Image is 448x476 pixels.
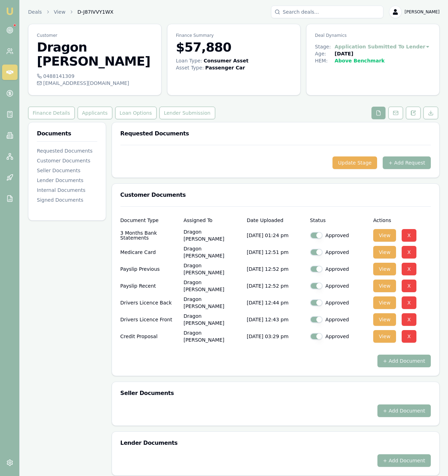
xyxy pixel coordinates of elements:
[315,50,335,57] div: Age:
[383,156,431,169] button: + Add Request
[37,177,97,184] div: Lender Documents
[247,218,304,223] div: Date Uploaded
[315,43,335,50] div: Stage:
[37,196,97,203] div: Signed Documents
[310,218,368,223] div: Status
[315,33,431,38] p: Deal Dynamics
[373,330,396,343] button: View
[310,266,368,273] div: Approved
[37,73,153,80] div: 0488141309
[204,57,249,64] div: Consumer Asset
[120,296,178,310] div: Drivers Licence Back
[176,33,292,38] p: Finance Summary
[120,245,178,259] div: Medicare Card
[184,313,241,327] p: Dragon [PERSON_NAME]
[377,454,431,467] button: + Add Document
[184,245,241,259] p: Dragon [PERSON_NAME]
[404,9,440,15] span: [PERSON_NAME]
[247,262,304,276] p: [DATE] 12:52 pm
[310,249,368,256] div: Approved
[402,313,416,326] button: X
[37,33,153,38] p: Customer
[28,8,42,15] a: Deals
[120,262,178,276] div: Payslip Previous
[159,107,215,119] button: Lender Submission
[184,296,241,310] p: Dragon [PERSON_NAME]
[120,313,178,327] div: Drivers Licence Front
[184,218,241,223] div: Assigned To
[6,7,14,15] img: emu-icon-u.png
[120,440,431,446] h3: Lender Documents
[310,232,368,239] div: Approved
[37,157,97,164] div: Customer Documents
[78,107,112,119] button: Applicants
[373,229,396,242] button: View
[184,279,241,293] p: Dragon [PERSON_NAME]
[37,167,97,174] div: Seller Documents
[310,333,368,340] div: Approved
[377,355,431,367] button: + Add Document
[77,8,113,15] span: D-J87IVVY1WX
[37,187,97,194] div: Internal Documents
[373,218,431,223] div: Actions
[37,80,153,87] div: [EMAIL_ADDRESS][DOMAIN_NAME]
[120,279,178,293] div: Payslip Recent
[373,246,396,259] button: View
[176,64,204,71] div: Asset Type :
[76,107,114,119] a: Applicants
[120,228,178,242] div: 3 Months Bank Statements
[54,8,65,15] a: View
[37,40,153,68] h3: Dragon [PERSON_NAME]
[37,147,97,154] div: Requested Documents
[120,218,178,223] div: Document Type
[28,8,113,15] nav: breadcrumb
[247,245,304,259] p: [DATE] 12:51 pm
[373,296,396,309] button: View
[402,246,416,259] button: X
[402,296,416,309] button: X
[120,329,178,343] div: Credit Proposal
[120,131,431,136] h3: Requested Documents
[373,263,396,275] button: View
[120,390,431,396] h3: Seller Documents
[377,404,431,417] button: + Add Document
[335,43,430,50] button: Application Submitted To Lender
[184,228,241,242] p: Dragon [PERSON_NAME]
[115,107,157,119] button: Loan Options
[373,313,396,326] button: View
[247,313,304,327] p: [DATE] 12:43 pm
[402,263,416,275] button: X
[158,107,217,119] a: Lender Submission
[310,299,368,306] div: Approved
[310,316,368,323] div: Approved
[247,228,304,242] p: [DATE] 01:24 pm
[28,107,75,119] button: Finance Details
[37,131,97,136] h3: Documents
[247,279,304,293] p: [DATE] 12:52 pm
[114,107,158,119] a: Loan Options
[271,6,383,18] input: Search deals
[332,156,377,169] button: Update Stage
[402,229,416,242] button: X
[373,280,396,292] button: View
[28,107,76,119] a: Finance Details
[205,64,245,71] div: Passenger Car
[310,282,368,289] div: Approved
[176,40,292,54] h3: $57,880
[247,329,304,343] p: [DATE] 03:29 pm
[315,57,335,64] div: HEM:
[247,296,304,310] p: [DATE] 12:44 pm
[120,192,431,198] h3: Customer Documents
[176,57,202,64] div: Loan Type:
[335,57,385,64] div: Above Benchmark
[335,50,353,57] div: [DATE]
[402,280,416,292] button: X
[184,262,241,276] p: Dragon [PERSON_NAME]
[402,330,416,343] button: X
[184,329,241,343] p: Dragon [PERSON_NAME]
